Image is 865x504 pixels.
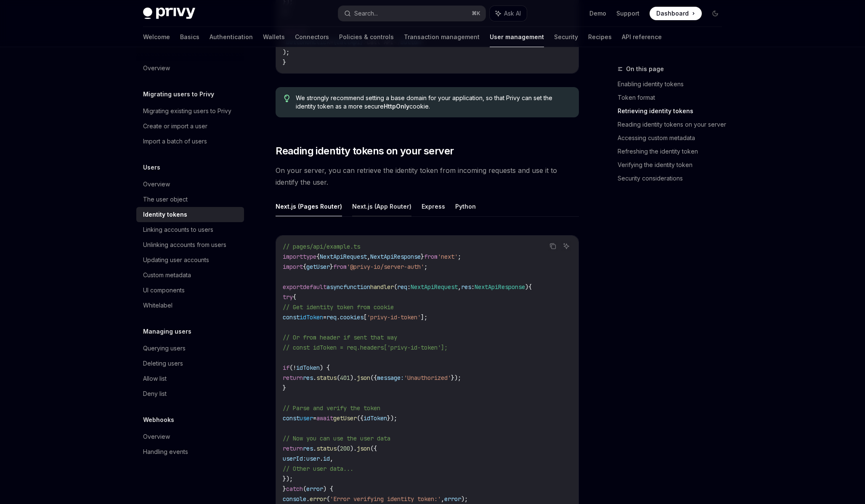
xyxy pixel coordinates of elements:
span: : [407,283,411,291]
button: Search...⌘K [338,6,486,21]
a: Overview [136,177,244,192]
a: Overview [136,429,244,444]
span: idToken [300,313,323,321]
span: req [397,283,407,291]
div: Create or import a user [143,121,207,131]
span: // pages/api/example.ts [283,243,360,250]
div: Querying users [143,343,186,353]
span: // const idToken = req.headers['privy-id-token']; [283,344,448,351]
a: Accessing custom metadata [618,131,729,145]
span: error [310,495,326,503]
span: = [313,414,316,422]
a: Handling events [136,444,244,459]
span: export [283,283,303,291]
a: UI components [136,283,244,298]
a: Support [616,9,639,18]
a: Querying users [136,341,244,356]
a: Custom metadata [136,268,244,283]
a: Migrating existing users to Privy [136,103,244,119]
span: ). [350,374,357,382]
span: '@privy-io/server-auth' [347,263,424,271]
span: type [303,253,316,260]
button: Copy the contents from the code block [547,241,558,252]
span: , [458,283,461,291]
div: Allow list [143,374,167,384]
span: ]; [421,313,427,321]
span: NextApiRequest [320,253,367,260]
a: Security considerations [618,172,729,185]
span: NextApiRequest [411,283,458,291]
span: error [444,495,461,503]
a: Deny list [136,386,244,401]
a: Updating user accounts [136,252,244,268]
span: }); [387,414,397,422]
button: Next.js (Pages Router) [276,196,342,216]
span: ! [293,364,296,371]
a: Allow list [136,371,244,386]
span: // Parse and verify the token [283,404,380,412]
div: Search... [354,8,378,19]
a: Create or import a user [136,119,244,134]
span: NextApiResponse [370,253,421,260]
span: }); [451,374,461,382]
span: status [316,374,337,382]
span: [ [364,313,367,321]
span: const [283,313,300,321]
span: We strongly recommend setting a base domain for your application, so that Privy can set the ident... [296,94,570,111]
span: . [306,495,310,503]
span: await [316,414,333,422]
a: Import a batch of users [136,134,244,149]
span: ); [283,48,289,56]
strong: HttpOnly [384,103,409,110]
span: // Other user data... [283,465,353,472]
span: , [330,455,333,462]
span: . [313,374,316,382]
a: Overview [136,61,244,76]
div: Overview [143,179,170,189]
span: ({ [357,414,364,422]
span: } [330,263,333,271]
a: Token format [618,91,729,104]
a: Policies & controls [339,27,394,47]
a: Deleting users [136,356,244,371]
span: // Get identity token from cookie [283,303,394,311]
a: Whitelabel [136,298,244,313]
div: Overview [143,63,170,73]
button: Ask AI [490,6,527,21]
span: ⌘ K [472,10,480,17]
span: , [367,253,370,260]
span: res [303,445,313,452]
span: json [357,374,370,382]
div: Migrating existing users to Privy [143,106,231,116]
span: On this page [626,64,664,74]
span: user [306,455,320,462]
span: user [300,414,313,422]
a: Welcome [143,27,170,47]
span: { [293,293,296,301]
span: ) [525,283,528,291]
span: = [323,313,326,321]
a: Security [554,27,578,47]
a: Transaction management [404,27,480,47]
button: Toggle dark mode [708,7,722,20]
a: Identity tokens [136,207,244,222]
span: } [283,58,286,66]
span: { [528,283,532,291]
a: Recipes [588,27,612,47]
span: NextApiResponse [475,283,525,291]
span: userId: [283,455,306,462]
span: idToken [364,414,387,422]
span: res [303,374,313,382]
h5: Migrating users to Privy [143,89,214,99]
span: ). [350,445,357,452]
span: return [283,374,303,382]
a: Unlinking accounts from users [136,237,244,252]
span: id [323,455,330,462]
span: cookies [340,313,364,321]
span: handler [370,283,394,291]
h5: Webhooks [143,415,174,425]
div: Identity tokens [143,210,187,220]
span: ) { [320,364,330,371]
span: ); [461,495,468,503]
span: ({ [370,445,377,452]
